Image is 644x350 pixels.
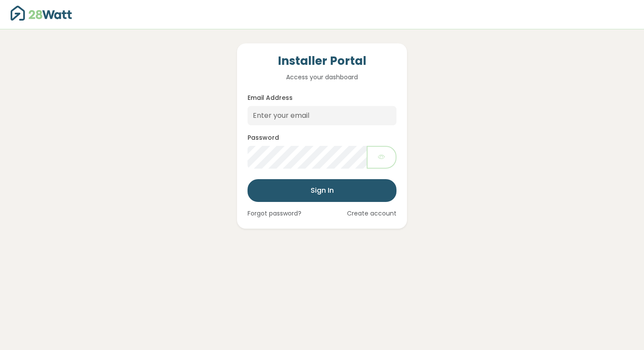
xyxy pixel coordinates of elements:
input: Enter your email [248,106,396,125]
h4: Installer Portal [248,54,396,69]
label: Email Address [248,93,293,103]
p: Access your dashboard [248,72,396,82]
a: Create account [347,209,396,218]
img: 28Watt [11,6,72,21]
button: Sign In [248,179,396,202]
button: Show password [367,146,396,169]
a: Forgot password? [248,209,301,218]
label: Password [248,133,279,142]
